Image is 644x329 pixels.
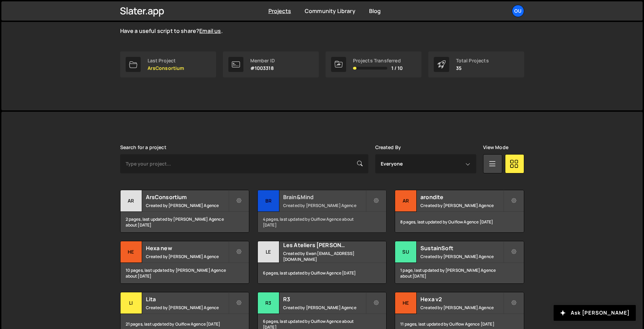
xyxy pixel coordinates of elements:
h2: Brain&Mind [283,193,366,201]
h2: Les Ateliers [PERSON_NAME] [283,241,366,249]
a: Last Project ArsConsortium [120,51,216,77]
div: R3 [258,292,279,314]
a: Su SustainSoft Created by [PERSON_NAME] Agence 1 page, last updated by [PERSON_NAME] Agence about... [395,241,524,284]
h2: R3 [283,295,366,303]
div: He [121,241,142,263]
small: Created by [PERSON_NAME] Agence [146,254,228,259]
div: He [395,292,417,314]
h2: Lita [146,295,228,303]
a: Community Library [305,7,355,15]
div: Last Project [148,58,185,63]
small: Created by [PERSON_NAME] Agence [420,254,503,259]
h2: SustainSoft [420,244,503,252]
p: ArsConsortium [148,65,185,71]
p: #1003318 [250,65,275,71]
a: Ou [512,5,524,17]
label: View Mode [483,145,508,150]
label: Created By [375,145,401,150]
h2: Hexa v2 [420,295,503,303]
button: Ask [PERSON_NAME] [554,305,636,321]
div: ar [395,190,417,212]
div: 1 page, last updated by [PERSON_NAME] Agence about [DATE] [395,263,523,283]
div: Total Projects [456,58,489,63]
div: Ar [121,190,142,212]
div: Su [395,241,417,263]
small: Created by Ewan [EMAIL_ADDRESS][DOMAIN_NAME] [283,251,366,262]
a: Projects [268,7,291,15]
a: Ar ArsConsortium Created by [PERSON_NAME] Agence 2 pages, last updated by [PERSON_NAME] Agence ab... [120,190,249,233]
div: Member ID [250,58,275,63]
a: Le Les Ateliers [PERSON_NAME] Created by Ewan [EMAIL_ADDRESS][DOMAIN_NAME] 6 pages, last updated ... [257,241,387,284]
div: Le [258,241,279,263]
small: Created by [PERSON_NAME] Agence [283,203,366,208]
div: Projects Transferred [353,58,403,63]
p: 35 [456,65,489,71]
div: 8 pages, last updated by Ouiflow Agence [DATE] [395,212,523,232]
a: He Hexa new Created by [PERSON_NAME] Agence 10 pages, last updated by [PERSON_NAME] Agence about ... [120,241,249,284]
div: 2 pages, last updated by [PERSON_NAME] Agence about [DATE] [121,212,249,232]
h2: ArsConsortium [146,193,228,201]
a: Email us [199,27,221,35]
span: 1 / 10 [391,65,403,71]
input: Type your project... [120,154,368,173]
a: Br Brain&Mind Created by [PERSON_NAME] Agence 4 pages, last updated by Ouiflow Agence about [DATE] [257,190,387,233]
h2: Hexa new [146,244,228,252]
small: Created by [PERSON_NAME] Agence [283,305,366,310]
div: 6 pages, last updated by Ouiflow Agence [DATE] [258,263,386,283]
div: Li [121,292,142,314]
a: Blog [369,7,381,15]
h2: arondite [420,193,503,201]
div: Br [258,190,279,212]
small: Created by [PERSON_NAME] Agence [146,305,228,310]
small: Created by [PERSON_NAME] Agence [146,203,228,208]
small: Created by [PERSON_NAME] Agence [420,305,503,310]
div: 4 pages, last updated by Ouiflow Agence about [DATE] [258,212,386,232]
label: Search for a project [120,145,166,150]
a: ar arondite Created by [PERSON_NAME] Agence 8 pages, last updated by Ouiflow Agence [DATE] [395,190,524,233]
div: 10 pages, last updated by [PERSON_NAME] Agence about [DATE] [121,263,249,283]
small: Created by [PERSON_NAME] Agence [420,203,503,208]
